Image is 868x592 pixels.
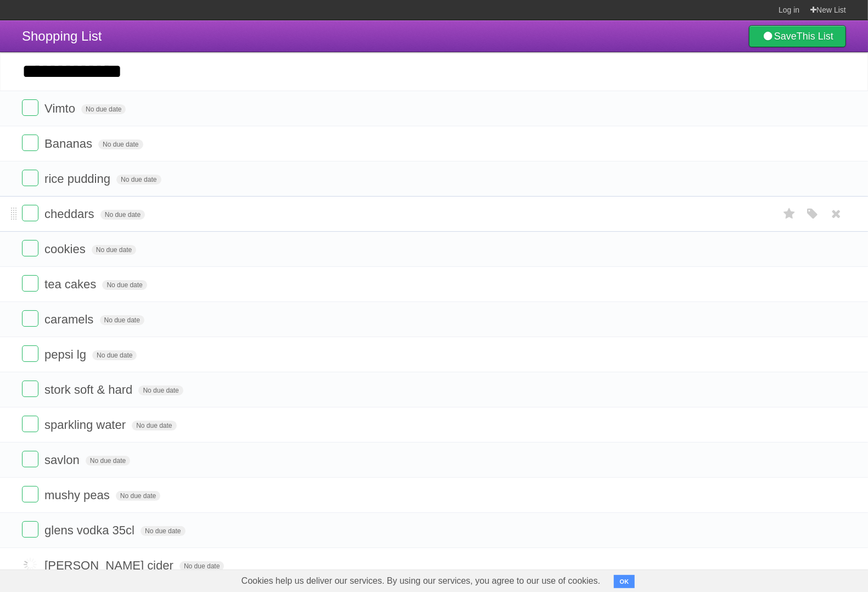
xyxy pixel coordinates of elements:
span: [PERSON_NAME] cider [44,559,176,572]
span: No due date [116,175,161,185]
label: Done [22,451,38,467]
span: Shopping List [22,29,102,43]
button: OK [614,575,635,588]
label: Done [22,205,38,221]
span: caramels [44,312,96,326]
label: Done [22,521,38,538]
label: Done [22,556,38,573]
label: Done [22,381,38,397]
span: Cookies help us deliver our services. By using our services, you agree to our use of cookies. [231,570,612,592]
a: SaveThis List [749,25,846,47]
span: cheddars [44,207,97,221]
label: Done [22,275,38,292]
label: Done [22,310,38,327]
span: savlon [44,453,82,467]
span: Vimto [44,102,78,115]
b: This List [797,31,833,42]
span: No due date [141,526,185,536]
span: No due date [92,350,137,360]
span: No due date [138,386,183,395]
span: No due date [86,456,130,466]
span: Bananas [44,137,95,150]
span: No due date [102,280,147,290]
label: Done [22,416,38,432]
label: Done [22,99,38,116]
span: No due date [100,210,145,220]
label: Done [22,345,38,362]
span: No due date [180,561,224,571]
label: Done [22,135,38,151]
label: Done [22,486,38,502]
label: Star task [779,205,800,223]
span: tea cakes [44,277,99,291]
span: rice pudding [44,172,113,186]
span: No due date [116,491,160,501]
span: pepsi lg [44,348,89,361]
span: No due date [98,139,143,149]
label: Done [22,240,38,256]
span: sparkling water [44,418,128,432]
span: glens vodka 35cl [44,523,137,537]
span: No due date [132,421,176,431]
span: mushy peas [44,488,113,502]
span: No due date [92,245,136,255]
label: Done [22,170,38,186]
span: stork soft & hard [44,383,135,396]
span: cookies [44,242,88,256]
span: No due date [81,104,126,114]
span: No due date [100,315,144,325]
